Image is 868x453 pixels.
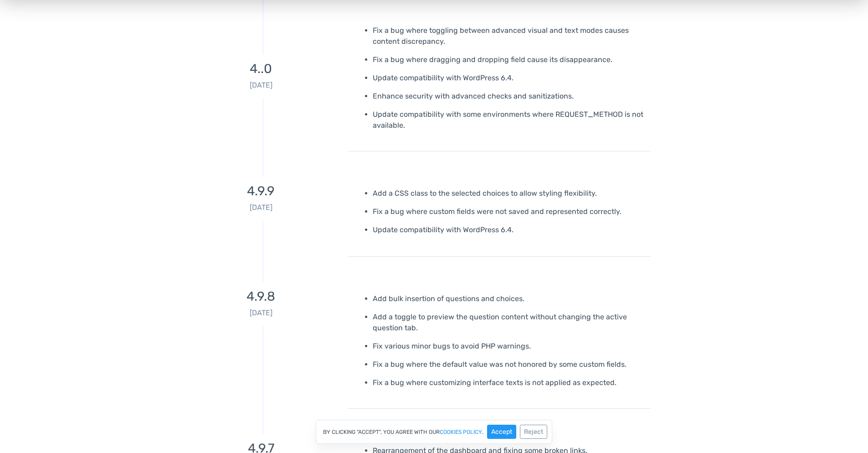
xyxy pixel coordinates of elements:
p: Enhance security with advanced checks and sanitizations. [373,91,644,102]
p: Add a CSS class to the selected choices to allow styling flexibility. [373,188,644,199]
button: Reject [520,425,547,439]
p: Fix a bug where custom fields were not saved and represented correctly. [373,206,644,217]
p: [DATE] [181,307,341,318]
h3: 4..0 [181,62,341,76]
p: Fix a bug where dragging and dropping field cause its disappearance. [373,54,644,65]
p: Add bulk insertion of questions and choices. [373,293,644,304]
h3: 4.9.9 [181,184,341,198]
p: [DATE] [181,202,341,213]
p: Fix a bug where the default value was not honored by some custom fields. [373,359,644,370]
p: Fix various minor bugs to avoid PHP warnings. [373,341,644,352]
button: Accept [487,425,516,439]
p: Update compatibility with WordPress 6.4. [373,73,644,83]
div: By clicking "Accept", you agree with our . [316,420,552,444]
p: Update compatibility with WordPress 6.4. [373,224,644,235]
a: cookies policy [440,429,482,435]
p: Fix a bug where customizing interface texts is not applied as expected. [373,377,644,388]
p: Fix a bug where toggling between advanced visual and text modes causes content discrepancy. [373,25,644,47]
p: Update compatibility with some environments where REQUEST_METHOD is not available. [373,109,644,131]
h3: 4.9.8 [181,290,341,304]
p: Add a toggle to preview the question content without changing the active question tab. [373,312,644,333]
p: [DATE] [181,80,341,91]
